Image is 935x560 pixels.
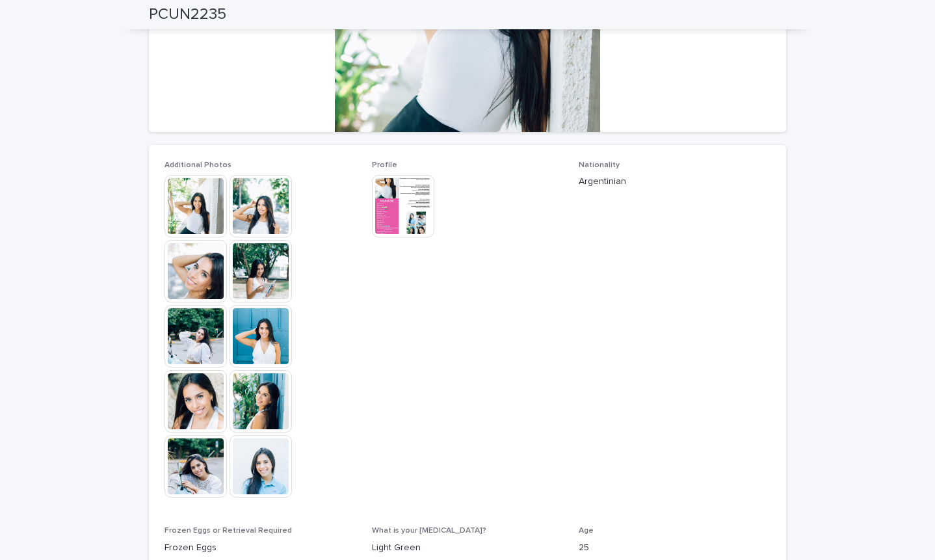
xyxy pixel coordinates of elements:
span: Nationality [579,161,620,169]
h2: PCUN2235 [149,5,226,24]
p: Light Green [372,541,564,555]
span: What is your [MEDICAL_DATA]? [372,527,486,535]
span: Frozen Eggs or Retrieval Required [165,527,292,535]
p: 25 [579,541,770,555]
span: Age [579,527,594,535]
span: Additional Photos [165,161,231,169]
span: Profile [372,161,397,169]
p: Argentinian [579,175,770,189]
p: Frozen Eggs [165,541,356,555]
